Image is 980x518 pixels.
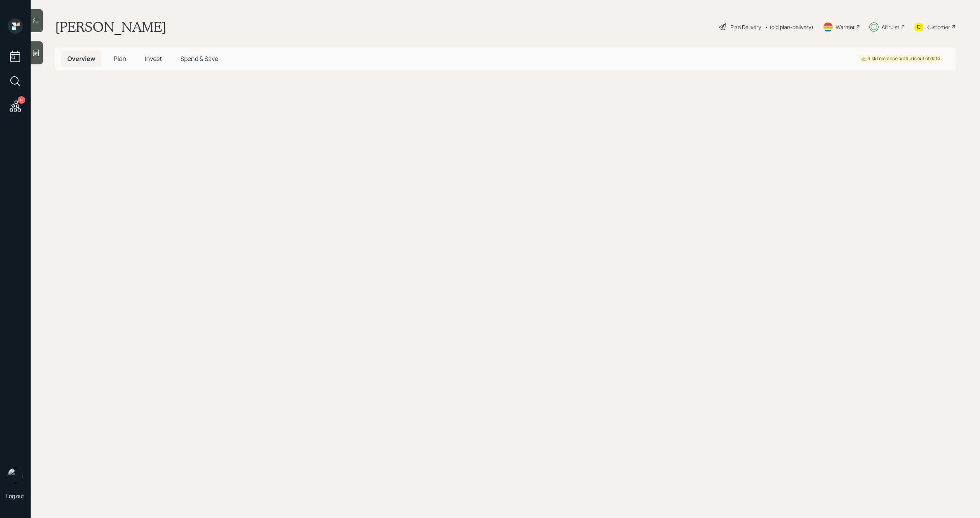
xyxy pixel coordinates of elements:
div: Risk tolerance profile is out of date [861,56,940,62]
div: Altruist [882,23,900,31]
div: Log out [6,492,24,500]
span: Plan [114,54,126,63]
span: Invest [145,54,162,63]
div: 14 [18,96,25,104]
h1: [PERSON_NAME] [55,18,167,35]
div: Warmer [836,23,855,31]
div: Kustomer [926,23,950,31]
span: Spend & Save [180,54,218,63]
div: • (old plan-delivery) [765,23,813,31]
img: michael-russo-headshot.png [8,468,23,483]
div: Plan Delivery [730,23,761,31]
span: Overview [67,54,95,63]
